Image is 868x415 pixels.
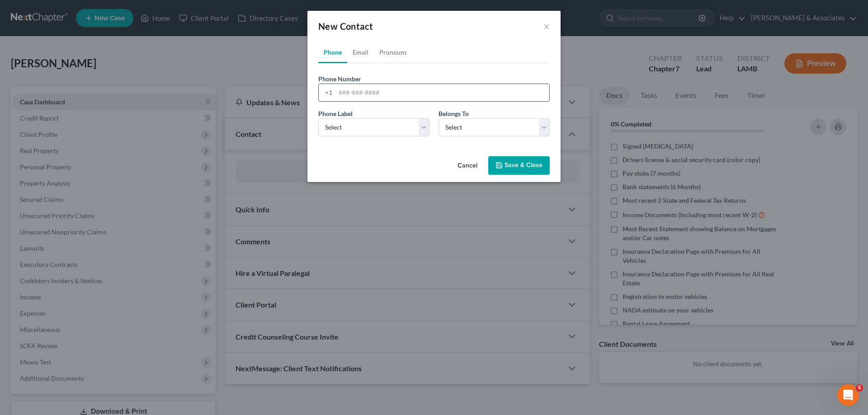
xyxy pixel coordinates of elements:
[318,75,361,83] span: Phone Number
[319,84,335,101] div: +1
[439,110,469,117] span: Belongs To
[837,384,859,406] iframe: Intercom live chat
[318,110,353,117] span: Phone Label
[318,21,373,32] span: New Contact
[318,42,347,63] a: Phone
[374,42,412,63] a: Pronouns
[347,42,374,63] a: Email
[856,384,863,392] span: 5
[488,156,550,175] button: Save & Close
[450,157,485,175] button: Cancel
[335,84,549,101] input: ###-###-####
[543,21,550,32] button: ×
